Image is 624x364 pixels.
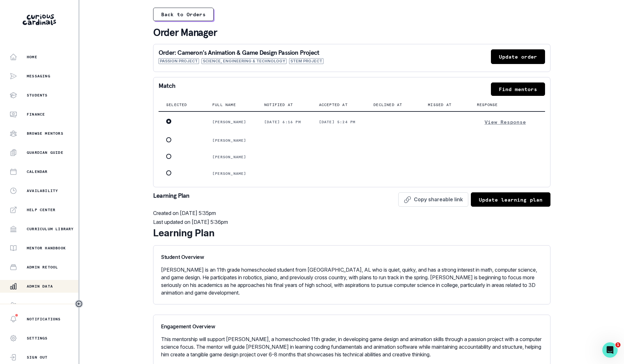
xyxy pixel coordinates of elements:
[491,49,545,64] button: Update order
[161,266,542,296] p: [PERSON_NAME] is an 11th grade homeschooled student from [GEOGRAPHIC_DATA], AL who is quiet, quir...
[202,58,287,64] span: Science, Engineering & Technology
[264,119,304,125] p: [DATE] 6:16 pm
[602,342,618,358] iframe: Intercom live chat
[477,102,498,107] p: Response
[159,49,323,56] p: Order: Cameron's Animation & Game Design Passion Project
[373,102,402,107] p: Declined at
[212,119,249,125] p: [PERSON_NAME]
[153,226,550,240] div: Learning Plan
[27,93,48,98] p: Students
[159,58,199,64] span: Passion Project
[27,54,37,60] p: Home
[27,169,48,174] p: Calendar
[289,58,323,64] span: STEM Project
[27,303,48,308] p: Matching
[615,342,620,347] span: 1
[264,102,293,107] p: Notified at
[161,323,542,330] p: Engagement Overview
[153,192,190,207] p: Learning Plan
[27,284,53,289] p: Admin Data
[27,226,74,232] p: Curriculum Library
[212,102,236,107] p: Full name
[27,317,61,322] p: Notifications
[398,192,468,207] button: Copy shareable link
[166,102,187,107] p: Selected
[27,131,63,136] p: Browse Mentors
[212,154,249,160] p: [PERSON_NAME]
[75,300,83,308] button: Toggle sidebar
[23,14,56,25] img: Curious Cardinals Logo
[27,188,58,193] p: Availability
[161,335,542,358] p: This mentorship will support [PERSON_NAME], a homeschooled 11th grader, in developing game design...
[27,246,66,251] p: Mentor Handbook
[153,218,550,226] p: Last updated on [DATE] 5:36pm
[27,355,48,360] p: Sign Out
[477,117,534,127] button: View Response
[159,82,175,96] p: Match
[491,82,545,96] button: Find mentors
[153,26,550,39] p: Order Manager
[319,102,348,107] p: Accepted at
[27,150,63,155] p: Guardian Guide
[27,112,45,117] p: Finance
[27,336,48,341] p: Settings
[212,171,249,176] p: [PERSON_NAME]
[27,74,50,79] p: Messaging
[212,138,249,143] p: [PERSON_NAME]
[319,119,358,125] p: [DATE] 5:24 pm
[153,209,550,217] p: Created on [DATE] 5:35pm
[27,265,58,270] p: Admin Retool
[471,192,550,207] button: Update learning plan
[27,207,55,212] p: Help Center
[153,8,214,21] button: Back to Orders
[428,102,451,107] p: Missed at
[161,253,542,261] p: Student Overview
